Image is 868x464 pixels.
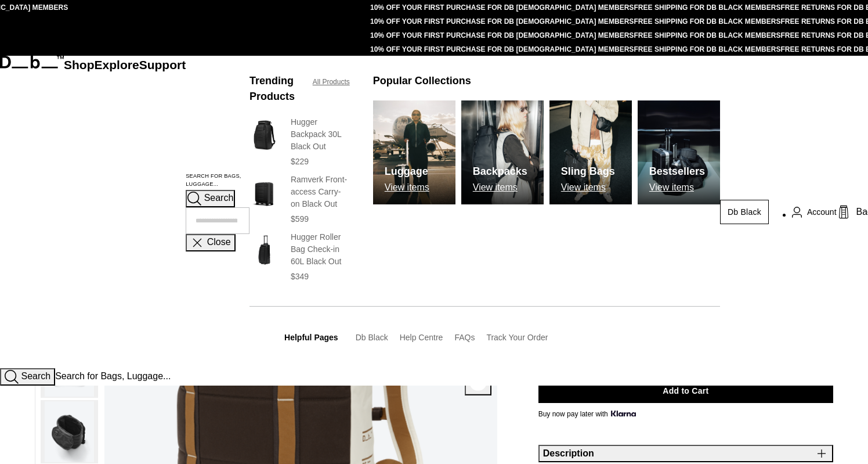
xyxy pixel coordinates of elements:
[95,58,139,71] a: Explore
[649,182,705,193] p: View items
[561,164,615,179] h3: Sling Bags
[207,237,231,247] span: Close
[186,190,235,207] button: Search
[186,234,235,251] button: Close
[461,100,544,204] img: Db
[284,332,338,344] h3: Helpful Pages
[370,3,634,12] a: 10% OFF YOUR FIRST PURCHASE FOR DB [DEMOGRAPHIC_DATA] MEMBERS
[634,45,780,53] a: FREE SHIPPING FOR DB BLACK MEMBERS
[373,100,455,204] img: Db
[249,231,279,269] img: Hugger Roller Bag Check-in 60L Black Out
[249,116,350,168] a: Hugger Backpack 30L Black Out Hugger Backpack 30L Black Out $229
[21,371,50,381] span: Search
[249,73,301,105] h3: Trending Products
[370,17,634,26] a: 10% OFF YOUR FIRST PURCHASE FOR DB [DEMOGRAPHIC_DATA] MEMBERS
[720,200,769,224] a: Db Black
[204,193,234,203] span: Search
[638,100,720,204] img: Db
[291,214,309,224] span: $599
[549,100,632,204] a: Db Sling Bags View items
[792,205,837,219] a: Account
[249,174,279,211] img: Ramverk Front-access Carry-on Black Out
[549,100,632,204] img: Db
[356,333,388,342] a: Db Black
[291,231,350,268] h3: Hugger Roller Bag Check-in 60L Black Out
[473,164,527,179] h3: Backpacks
[538,409,636,419] span: Buy now pay later with
[373,100,455,204] a: Db Luggage View items
[473,182,527,193] p: View items
[561,182,615,193] p: View items
[486,333,548,342] a: Track Your Order
[634,3,780,12] a: FREE SHIPPING FOR DB BLACK MEMBERS
[538,445,833,462] button: Description
[649,164,705,179] h3: Bestsellers
[41,400,98,463] button: Roamer Duffel Pack 25L Cappuccino
[454,333,475,342] a: FAQs
[634,31,780,39] a: FREE SHIPPING FOR DB BLACK MEMBERS
[370,45,634,53] a: 10% OFF YOUR FIRST PURCHASE FOR DB [DEMOGRAPHIC_DATA] MEMBERS
[611,411,636,416] img: {"height" => 20, "alt" => "Klarna"}
[385,182,429,193] p: View items
[291,272,309,281] span: $349
[249,231,350,283] a: Hugger Roller Bag Check-in 60L Black Out Hugger Roller Bag Check-in 60L Black Out $349
[64,58,95,71] a: Shop
[186,172,249,189] label: Search for Bags, Luggage...
[291,116,350,153] h3: Hugger Backpack 30L Black Out
[64,56,186,368] nav: Main Navigation
[249,174,350,225] a: Ramverk Front-access Carry-on Black Out Ramverk Front-access Carry-on Black Out $599
[291,157,309,166] span: $229
[634,17,780,26] a: FREE SHIPPING FOR DB BLACK MEMBERS
[291,174,350,210] h3: Ramverk Front-access Carry-on Black Out
[373,73,471,89] h3: Popular Collections
[370,31,634,39] a: 10% OFF YOUR FIRST PURCHASE FOR DB [DEMOGRAPHIC_DATA] MEMBERS
[400,333,443,342] a: Help Centre
[249,116,279,154] img: Hugger Backpack 30L Black Out
[807,206,837,218] span: Account
[538,379,833,403] button: Add to Cart
[465,372,491,395] button: Next slide
[385,164,429,179] h3: Luggage
[45,401,94,462] img: Roamer Duffel Pack 25L Cappuccino
[313,77,350,87] a: All Products
[139,58,186,71] a: Support
[638,100,720,204] a: Db Bestsellers View items
[461,100,544,204] a: Db Backpacks View items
